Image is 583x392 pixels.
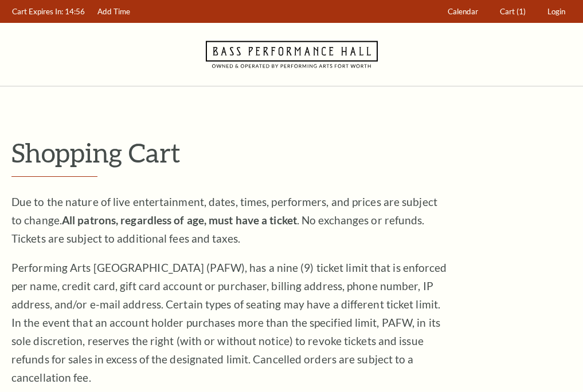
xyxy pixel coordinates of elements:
[500,7,515,16] span: Cart
[12,7,63,16] span: Cart Expires In:
[11,138,572,167] p: Shopping Cart
[517,7,526,16] span: (1)
[11,259,447,387] p: Performing Arts [GEOGRAPHIC_DATA] (PAFW), has a nine (9) ticket limit that is enforced per name, ...
[62,213,297,227] strong: All patrons, regardless of age, must have a ticket
[495,1,531,23] a: Cart (1)
[448,7,478,16] span: Calendar
[11,195,437,245] span: Due to the nature of live entertainment, dates, times, performers, and prices are subject to chan...
[542,1,571,23] a: Login
[443,1,484,23] a: Calendar
[65,7,85,16] span: 14:56
[92,1,136,23] a: Add Time
[547,7,565,16] span: Login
